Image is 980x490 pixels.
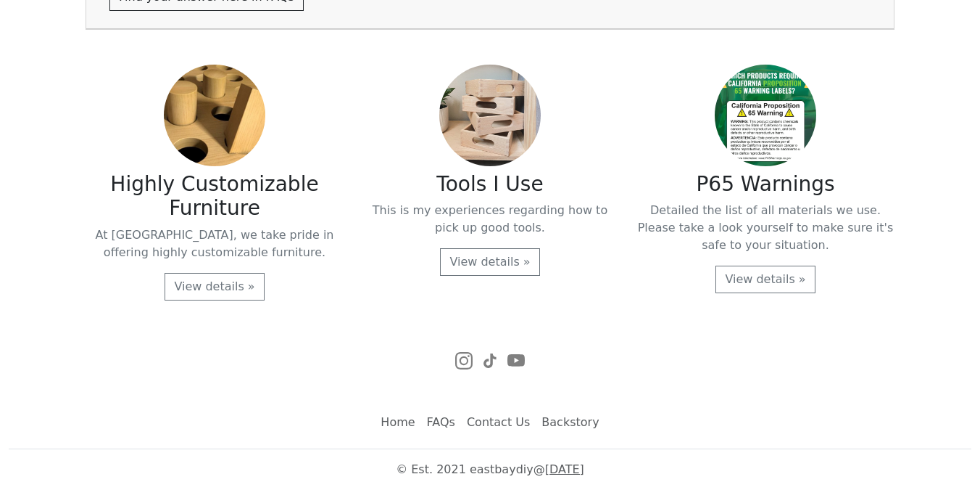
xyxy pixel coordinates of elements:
h3: P65 Warnings [636,172,894,197]
a: Contact Us [461,408,536,437]
h3: Tools I Use [361,172,619,197]
p: This is my experiences regarding how to pick up good tools. [361,202,619,237]
a: FAQs [421,408,461,437]
a: View details » [440,248,539,276]
a: TikTok [481,347,499,373]
img: Highly Customizable Furniture [164,65,265,166]
p: Detailed the list of all materials we use. Please take a look yourself to make sure it's safe to ... [636,202,894,254]
a: View details » [165,273,264,301]
p: At [GEOGRAPHIC_DATA], we take pride in offering highly customizable furniture. [86,226,344,261]
a: [DATE] [545,462,584,476]
a: YouTube [507,347,525,373]
a: Home [375,408,420,437]
a: Instagram [455,347,473,373]
p: © Est. 2021 eastbaydiy @ [9,461,971,478]
h3: Highly Customizable Furniture [86,172,344,221]
img: Tools I Use [439,65,541,166]
img: P65 Warnings [715,65,816,166]
a: Backstory [536,408,605,437]
a: View details » [715,266,815,293]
